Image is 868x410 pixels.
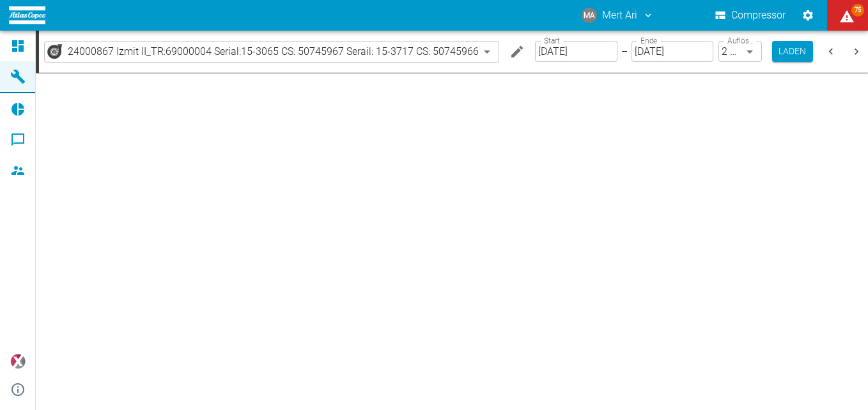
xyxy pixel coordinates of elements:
label: Auflösung [727,35,756,46]
div: MA [582,8,597,23]
p: – [621,44,628,59]
label: Start [544,35,560,46]
button: Laden [772,41,813,62]
img: logo [9,6,45,24]
input: DD.MM.YYYY [535,41,617,62]
div: 2 Minuten [718,41,762,62]
button: Machine bearbeiten [504,39,530,65]
span: 24000867 Izmit II_TR:69000004 Serial:15-3065 CS: 50745967 Serail: 15-3717 CS: 50745966 [68,44,479,59]
img: Xplore Logo [10,354,26,369]
input: DD.MM.YYYY [632,41,714,62]
button: Einstellungen [796,4,819,27]
label: Ende [640,35,657,46]
span: 75 [851,4,864,17]
button: mert.ari@atlascopco.com [580,4,656,27]
button: Compressor [713,4,789,27]
a: 24000867 Izmit II_TR:69000004 Serial:15-3065 CS: 50745967 Serail: 15-3717 CS: 50745966 [47,44,479,59]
